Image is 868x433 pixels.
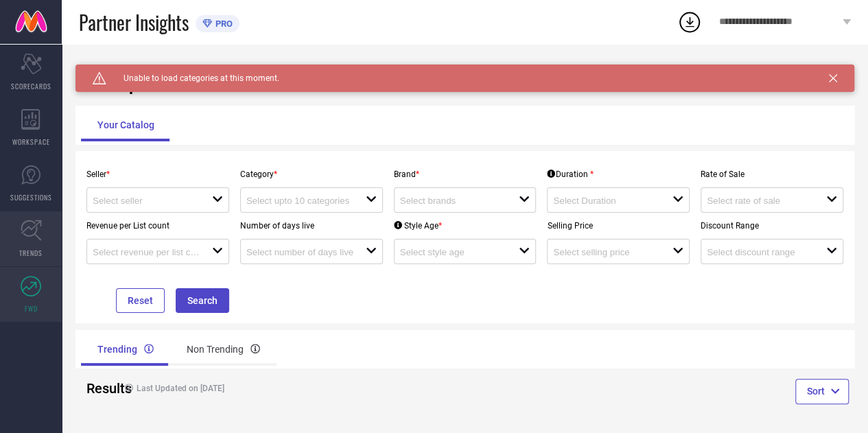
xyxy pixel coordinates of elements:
[240,169,383,179] p: Category
[11,81,51,91] span: SCORECARDS
[86,221,229,231] p: Revenue per List count
[116,288,165,313] button: Reset
[394,169,537,179] p: Brand
[86,169,229,179] p: Seller
[170,333,277,366] div: Non Trending
[10,192,52,202] span: SUGGESTIONS
[246,196,353,206] input: Select upto 10 categories
[677,10,702,34] div: Open download list
[79,8,189,36] span: Partner Insights
[118,384,423,393] h4: Last Updated on [DATE]
[86,380,107,397] h2: Results
[707,196,814,206] input: Select rate of sale
[240,221,383,231] p: Number of days live
[547,221,690,231] p: Selling Price
[176,288,229,313] button: Search
[701,169,843,179] p: Rate of Sale
[212,19,233,29] span: PRO
[106,73,279,83] span: Unable to load categories at this moment.
[707,247,814,257] input: Select discount range
[93,196,200,206] input: Select seller
[553,247,660,257] input: Select selling price
[81,108,171,141] div: Your Catalog
[19,248,43,258] span: TRENDS
[246,247,353,257] input: Select number of days live
[93,247,200,257] input: Select revenue per list count
[25,303,38,314] span: FWD
[12,137,50,147] span: WORKSPACE
[795,379,849,403] button: Sort
[394,221,442,231] div: Style Age
[701,221,843,231] p: Discount Range
[553,196,660,206] input: Select Duration
[400,196,507,206] input: Select brands
[547,169,593,179] div: Duration
[400,247,507,257] input: Select style age
[81,333,170,366] div: Trending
